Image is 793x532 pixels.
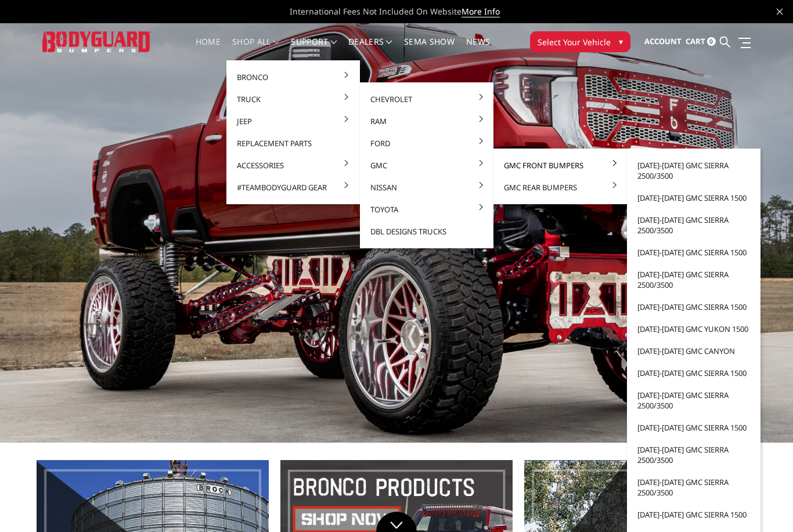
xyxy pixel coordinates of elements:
a: Nissan [365,176,489,198]
a: Account [644,26,682,57]
a: GMC Front Bumpers [498,154,622,176]
span: ▾ [619,35,623,48]
a: [DATE]-[DATE] GMC Yukon 1500 [632,318,756,340]
button: Select Your Vehicle [530,31,630,52]
a: [DATE]-[DATE] GMC Sierra 1500 [632,241,756,263]
a: [DATE]-[DATE] GMC Sierra 2500/3500 [632,263,756,296]
a: Ford [365,132,489,154]
span: Select Your Vehicle [538,36,611,48]
a: Chevrolet [365,88,489,110]
a: [DATE]-[DATE] GMC Sierra 2500/3500 [632,209,756,241]
a: Support [291,38,337,60]
a: [DATE]-[DATE] GMC Sierra 1500 [632,504,756,526]
a: Dealers [348,38,392,60]
a: More Info [462,6,500,17]
a: [DATE]-[DATE] GMC Sierra 1500 [632,187,756,209]
a: Toyota [365,198,489,220]
a: Jeep [231,110,355,132]
a: #TeamBodyguard Gear [231,176,355,198]
a: Ram [365,110,489,132]
a: News [466,38,490,60]
img: BODYGUARD BUMPERS [42,31,151,53]
a: [DATE]-[DATE] GMC Sierra 2500/3500 [632,384,756,417]
a: GMC Rear Bumpers [498,176,622,198]
a: [DATE]-[DATE] GMC Sierra 2500/3500 [632,439,756,471]
a: [DATE]-[DATE] GMC Sierra 2500/3500 [632,154,756,187]
a: SEMA Show [404,38,455,60]
a: [DATE]-[DATE] GMC Sierra 1500 [632,417,756,439]
a: GMC [365,154,489,176]
a: Replacement Parts [231,132,355,154]
a: Accessories [231,154,355,176]
span: 0 [707,37,716,46]
span: Cart [686,36,705,46]
a: Home [196,38,221,60]
a: [DATE]-[DATE] GMC Sierra 1500 [632,296,756,318]
a: [DATE]-[DATE] GMC Canyon [632,340,756,362]
span: Account [644,36,682,46]
a: Truck [231,88,355,110]
a: Cart 0 [686,26,716,57]
a: [DATE]-[DATE] GMC Sierra 2500/3500 [632,471,756,504]
a: shop all [232,38,279,60]
a: Bronco [231,66,355,88]
a: [DATE]-[DATE] GMC Sierra 1500 [632,362,756,384]
a: DBL Designs Trucks [365,220,489,243]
